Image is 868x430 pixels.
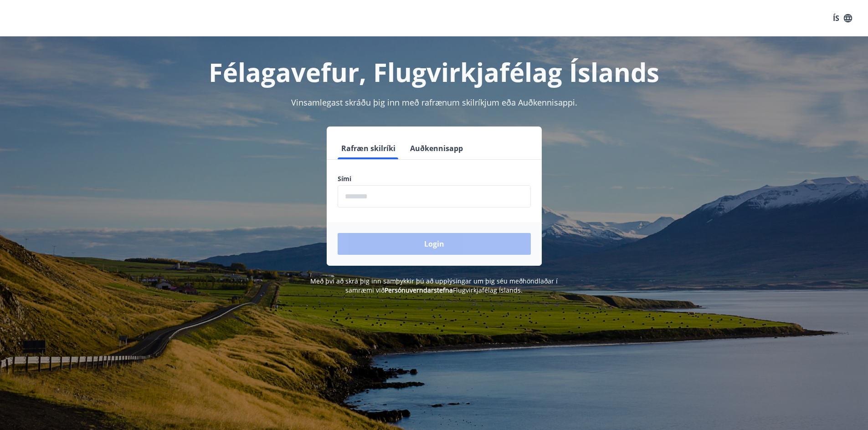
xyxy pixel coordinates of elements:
a: Persónuverndarstefna [385,286,453,294]
button: ÍS [828,10,857,26]
label: Sími [338,174,531,183]
button: Rafræn skilríki [338,137,399,159]
h1: Félagavefur, Flugvirkjafélag Íslands [117,55,751,89]
span: Með því að skrá þig inn samþykkir þú að upplýsingar um þig séu meðhöndlaðar í samræmi við Flugvir... [310,277,558,294]
span: Vinsamlegast skráðu þig inn með rafrænum skilríkjum eða Auðkennisappi. [291,97,577,108]
button: Auðkennisapp [406,137,467,159]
